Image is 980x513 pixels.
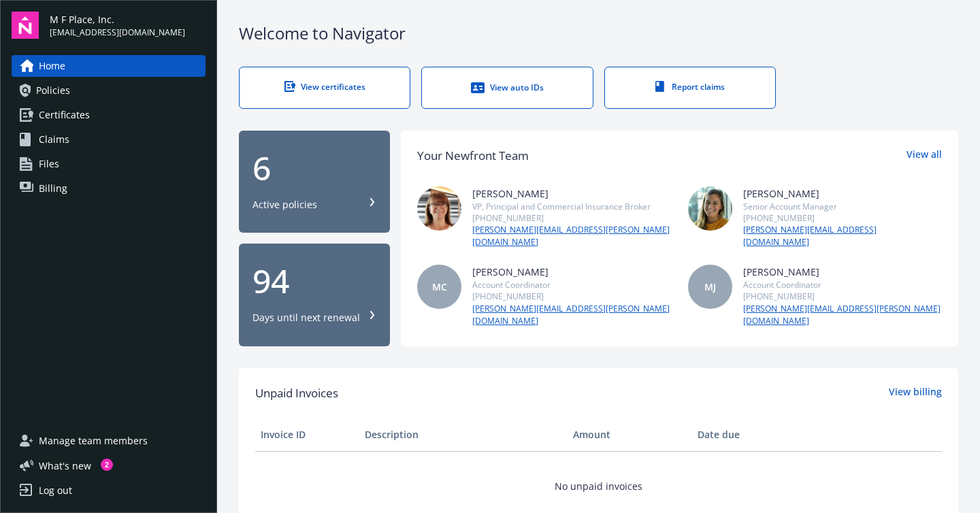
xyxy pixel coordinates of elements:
a: Files [12,153,206,175]
div: [PERSON_NAME] [472,265,671,279]
a: View auto IDs [421,67,593,109]
a: Policies [12,80,206,101]
span: What ' s new [39,459,91,473]
div: Days until next renewal [252,311,360,325]
th: Invoice ID [255,418,359,451]
a: View all [906,147,942,165]
div: [PERSON_NAME] [472,186,671,201]
span: Files [39,153,59,175]
div: [PERSON_NAME] [743,265,942,279]
a: Manage team members [12,430,206,452]
div: Welcome to Navigator [239,22,958,45]
a: [PERSON_NAME][EMAIL_ADDRESS][DOMAIN_NAME] [743,224,942,248]
img: photo [688,186,732,231]
div: [PHONE_NUMBER] [472,212,671,224]
img: photo [417,186,461,231]
a: View billing [889,384,942,402]
span: Claims [39,129,69,150]
div: Account Coordinator [743,279,942,291]
div: [PHONE_NUMBER] [743,212,942,224]
div: [PHONE_NUMBER] [472,291,671,302]
img: navigator-logo.svg [12,12,39,39]
span: Home [39,55,65,77]
th: Description [359,418,568,451]
button: M F Place, Inc.[EMAIL_ADDRESS][DOMAIN_NAME] [50,12,206,39]
div: [PERSON_NAME] [743,186,942,201]
a: [PERSON_NAME][EMAIL_ADDRESS][PERSON_NAME][DOMAIN_NAME] [743,303,942,327]
a: Certificates [12,104,206,126]
div: View certificates [267,81,382,93]
th: Amount [568,418,692,451]
span: M F Place, Inc. [50,12,185,27]
button: What's new2 [12,459,113,473]
div: VP, Principal and Commercial Insurance Broker [472,201,671,212]
div: Log out [39,480,72,501]
span: MJ [704,280,716,294]
a: Report claims [604,67,776,109]
div: Account Coordinator [472,279,671,291]
div: Active policies [252,198,317,212]
span: Certificates [39,104,90,126]
div: Report claims [632,81,748,93]
span: Unpaid Invoices [255,384,338,402]
div: 2 [101,459,113,471]
span: Manage team members [39,430,148,452]
a: View certificates [239,67,410,109]
button: 6Active policies [239,131,390,233]
a: Billing [12,178,206,199]
div: View auto IDs [449,81,565,95]
a: Home [12,55,206,77]
div: 94 [252,265,376,297]
span: Policies [36,80,70,101]
th: Date due [692,418,796,451]
a: Claims [12,129,206,150]
div: Senior Account Manager [743,201,942,212]
a: [PERSON_NAME][EMAIL_ADDRESS][PERSON_NAME][DOMAIN_NAME] [472,303,671,327]
button: 94Days until next renewal [239,244,390,346]
div: 6 [252,152,376,184]
span: [EMAIL_ADDRESS][DOMAIN_NAME] [50,27,185,39]
span: MC [432,280,447,294]
span: Billing [39,178,67,199]
div: Your Newfront Team [417,147,529,165]
a: [PERSON_NAME][EMAIL_ADDRESS][PERSON_NAME][DOMAIN_NAME] [472,224,671,248]
div: [PHONE_NUMBER] [743,291,942,302]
